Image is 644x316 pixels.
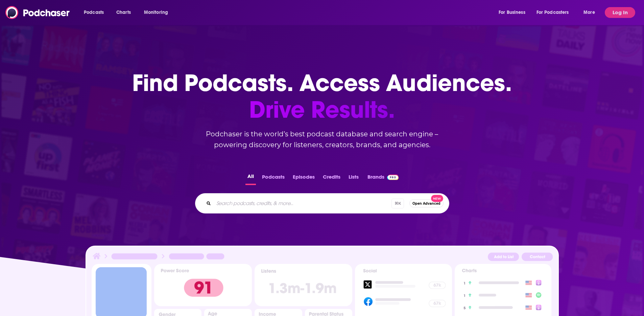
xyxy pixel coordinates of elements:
[84,8,104,17] span: Podcasts
[187,129,457,150] h2: Podchaser is the world’s best podcast database and search engine – powering discovery for listene...
[605,7,635,18] button: Log In
[154,264,252,306] img: Podcast Insights Power score
[347,172,361,185] button: Lists
[412,202,440,205] span: Open Advanced
[132,70,512,123] h1: Find Podcasts. Access Audiences.
[499,8,525,17] span: For Business
[112,7,135,18] a: Charts
[367,172,399,185] a: BrandsPodchaser Pro
[79,7,113,18] button: open menu
[409,199,444,207] button: Open AdvancedNew
[132,96,512,123] span: Drive Results.
[431,195,443,202] span: New
[116,8,131,17] span: Charts
[494,7,534,18] button: open menu
[579,7,603,18] button: open menu
[195,193,449,213] div: Search podcasts, credits, & more...
[291,172,317,185] button: Episodes
[387,175,399,180] img: Podchaser Pro
[260,172,287,185] button: Podcasts
[532,7,579,18] button: open menu
[139,7,177,18] button: open menu
[144,8,168,17] span: Monitoring
[214,198,391,209] input: Search podcasts, credits, & more...
[245,172,256,185] button: All
[391,199,404,208] span: ⌘ K
[583,8,595,17] span: More
[536,8,569,17] span: For Podcasters
[255,264,352,306] img: Podcast Insights Listens
[321,172,342,185] button: Credits
[5,6,70,19] img: Podchaser - Follow, Share and Rate Podcasts
[92,252,553,264] img: Podcast Insights Header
